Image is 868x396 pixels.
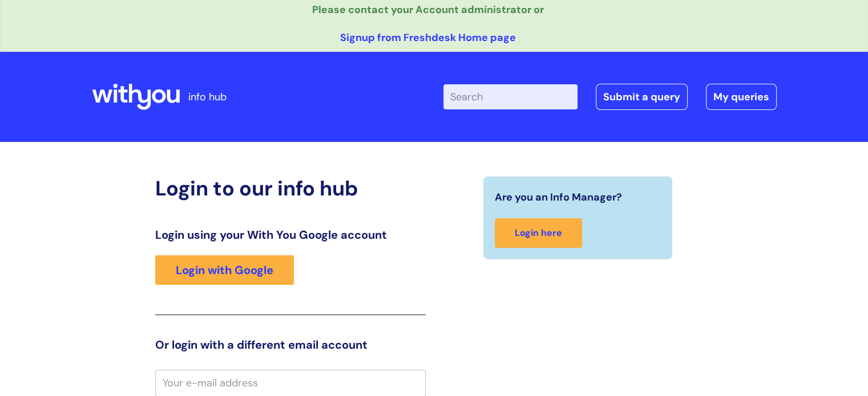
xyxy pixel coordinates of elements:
input: Search [443,84,578,109]
p: info hub [188,88,227,106]
a: My queries [706,84,777,110]
span: Are you an Info Manager? [495,188,622,206]
h2: Login to our info hub [155,176,426,201]
a: Login here [495,218,582,248]
a: Login with Google [155,255,294,285]
h3: Or login with a different email account [155,338,426,352]
h3: Login using your With You Google account [155,228,426,242]
a: Signup from Freshdesk Home page [340,31,516,44]
input: Your e-mail address [155,370,426,396]
a: Submit a query [596,84,688,110]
